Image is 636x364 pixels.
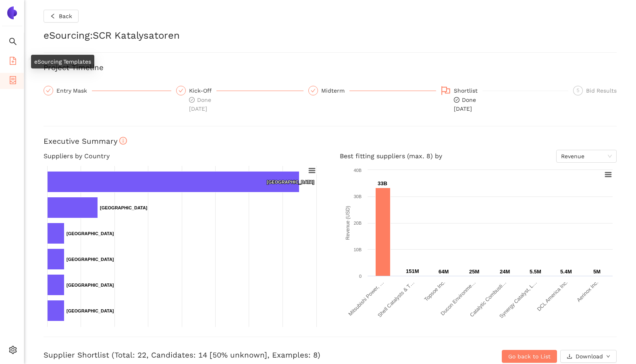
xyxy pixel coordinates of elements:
[359,274,362,279] text: 0
[567,354,572,360] span: download
[353,168,362,173] text: 40B
[44,29,617,43] h2: eSourcing : SCR Katalysatoren
[340,150,617,163] h4: Best fitting suppliers (max. 8) by
[59,12,72,21] span: Back
[502,350,557,363] button: Go back to List
[9,54,17,70] span: file-add
[406,268,419,274] text: 151M
[508,352,551,361] span: Go back to List
[267,180,314,184] text: [GEOGRAPHIC_DATA]
[586,87,617,94] span: Bid Results
[189,97,195,103] span: check-circle
[560,350,617,363] button: downloadDownloaddown
[576,279,599,303] text: Aerinox Inc.
[44,10,79,23] button: leftBack
[67,308,114,313] text: [GEOGRAPHIC_DATA]
[345,206,351,240] text: Revenue (USD)
[576,352,603,361] span: Download
[439,269,449,275] text: 64M
[441,86,569,113] div: Shortlistcheck-circleDone[DATE]
[9,343,17,359] span: setting
[44,350,426,360] h3: Supplier Shortlist (Total: 22, Candidates: 14 [50% unknown], Examples: 8)
[353,221,362,225] text: 20B
[353,194,362,199] text: 30B
[189,97,211,112] span: Done [DATE]
[469,269,479,275] text: 25M
[561,150,612,162] span: Revenue
[67,231,114,236] text: [GEOGRAPHIC_DATA]
[31,55,94,68] div: eSourcing Templates
[50,13,56,20] span: left
[454,97,459,103] span: check-circle
[469,279,507,318] text: Catalytic Combusti…
[119,137,127,145] span: info-circle
[441,86,451,95] span: flag
[347,279,385,317] text: Mitsubishi Power, …
[454,97,476,112] span: Done [DATE]
[67,283,114,287] text: [GEOGRAPHIC_DATA]
[593,269,601,275] text: 5M
[6,6,19,19] img: Logo
[44,136,617,147] h3: Executive Summary
[100,205,148,210] text: [GEOGRAPHIC_DATA]
[189,86,216,95] div: Kick-Off
[44,62,617,73] h3: Project Timeline
[56,86,92,95] div: Entry Mask
[454,86,482,95] div: Shortlist
[560,269,572,275] text: 5.4M
[46,88,51,93] span: check
[376,279,416,318] text: Shell Catalysts & T…
[9,73,17,89] span: container
[423,279,447,303] text: Topsoe Inc.
[179,88,183,93] span: check
[577,88,580,93] span: 5
[530,269,541,275] text: 5.5M
[311,88,316,93] span: check
[9,35,17,51] span: search
[439,279,477,317] text: Ducon Environme…
[500,269,510,275] text: 24M
[606,354,610,359] span: down
[378,180,387,186] text: 33B
[353,247,362,252] text: 10B
[321,86,349,95] div: Midterm
[67,257,114,262] text: [GEOGRAPHIC_DATA]
[44,150,320,163] h4: Suppliers by Country
[498,279,538,320] text: Synergy Catalyst, L…
[536,279,569,312] text: DCL America Inc.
